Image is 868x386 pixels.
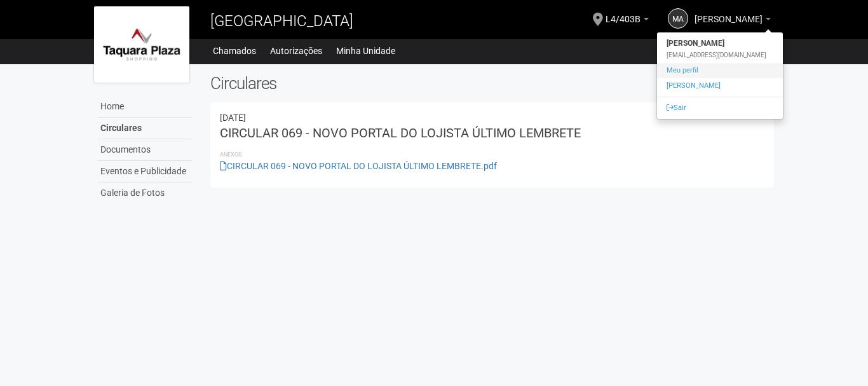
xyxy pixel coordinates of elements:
[668,8,688,29] a: MA
[220,112,764,123] div: 22/08/2025 21:46
[220,149,764,160] li: Anexos
[210,12,353,30] span: [GEOGRAPHIC_DATA]
[97,96,191,118] a: Home
[97,183,191,203] a: Galeria de Fotos
[97,139,191,161] a: Documentos
[220,127,764,139] h3: CIRCULAR 069 - NOVO PORTAL DO LOJISTA ÚLTIMO LEMBRETE
[94,6,189,83] img: logo.jpg
[695,2,763,24] span: Marcos André Pereira Silva
[210,74,774,93] h2: Circulares
[97,118,191,139] a: Circulares
[97,161,191,183] a: Eventos e Publicidade
[270,42,322,60] a: Autorizações
[213,42,256,60] a: Chamados
[336,42,395,60] a: Minha Unidade
[220,161,497,171] a: CIRCULAR 069 - NOVO PORTAL DO LOJISTA ÚLTIMO LEMBRETE.pdf
[657,51,783,60] div: [EMAIL_ADDRESS][DOMAIN_NAME]
[606,16,649,26] a: L4/403B
[657,78,783,93] a: [PERSON_NAME]
[606,2,641,24] span: L4/403B
[695,16,771,26] a: [PERSON_NAME]
[657,36,783,51] strong: [PERSON_NAME]
[657,63,783,78] a: Meu perfil
[657,100,783,116] a: Sair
